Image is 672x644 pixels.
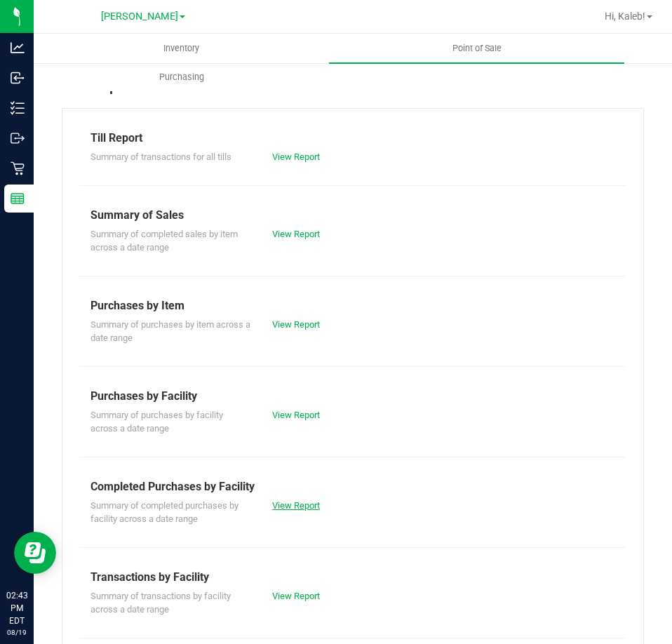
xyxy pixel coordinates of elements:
[272,229,320,239] a: View Report
[272,152,320,162] a: View Report
[145,42,218,55] span: Inventory
[90,591,231,615] span: Summary of transactions by facility across a date range
[14,532,56,574] iframe: Resource center
[329,34,624,63] a: Point of Sale
[11,41,25,55] inline-svg: Analytics
[6,627,27,638] p: 08/19
[34,62,329,92] a: Purchasing
[272,500,320,511] a: View Report
[11,131,25,145] inline-svg: Outbound
[90,152,231,162] span: Summary of transactions for all tills
[11,192,25,206] inline-svg: Reports
[90,500,238,525] span: Summary of completed purchases by facility across a date range
[11,101,25,115] inline-svg: Inventory
[62,76,644,108] div: POS Reports
[90,319,250,344] span: Summary of purchases by item across a date range
[90,410,223,434] span: Summary of purchases by facility across a date range
[605,11,645,22] span: Hi, Kaleb!
[90,388,615,405] div: Purchases by Facility
[90,207,615,224] div: Summary of Sales
[272,319,320,330] a: View Report
[11,71,25,85] inline-svg: Inbound
[34,34,329,63] a: Inventory
[6,589,27,627] p: 02:43 PM EDT
[272,591,320,601] a: View Report
[101,11,178,22] span: [PERSON_NAME]
[140,71,223,83] span: Purchasing
[90,130,615,147] div: Till Report
[90,569,615,586] div: Transactions by Facility
[90,478,615,495] div: Completed Purchases by Facility
[434,42,520,55] span: Point of Sale
[90,229,238,253] span: Summary of completed sales by item across a date range
[272,410,320,420] a: View Report
[90,297,615,314] div: Purchases by Item
[11,161,25,175] inline-svg: Retail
